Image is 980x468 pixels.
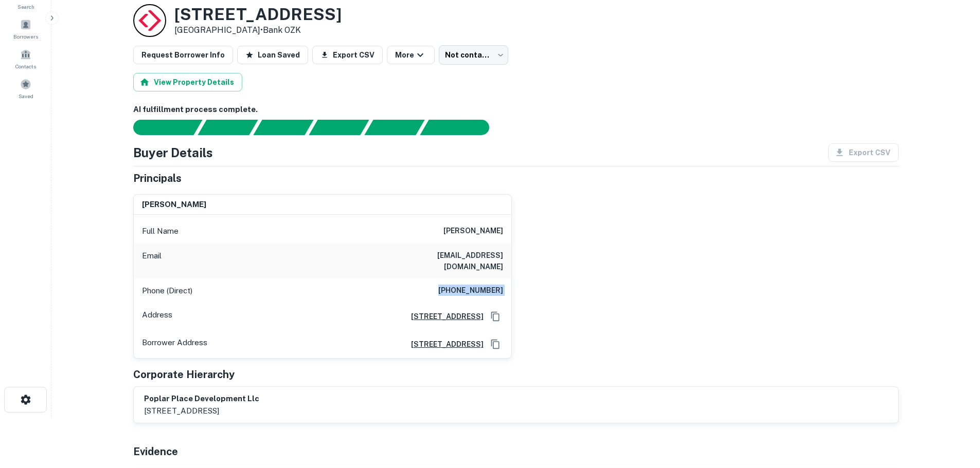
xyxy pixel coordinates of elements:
[488,309,503,324] button: Copy Address
[133,73,242,91] button: View Property Details
[15,62,36,70] span: Contacts
[133,46,233,64] button: Request Borrower Info
[142,199,206,211] h6: [PERSON_NAME]
[309,120,369,135] div: Principals found, AI now looking for contact information...
[3,45,48,72] a: Contacts
[133,104,899,116] h6: AI fulfillment process complete.
[488,336,503,352] button: Copy Address
[438,285,503,297] h6: [PHONE_NUMBER]
[133,444,178,459] h5: Evidence
[142,250,162,272] p: Email
[237,46,308,64] button: Loan Saved
[380,250,503,272] h6: [EMAIL_ADDRESS][DOMAIN_NAME]
[403,311,484,322] a: [STREET_ADDRESS]
[13,32,38,41] span: Borrowers
[443,225,503,237] h6: [PERSON_NAME]
[142,336,207,352] p: Borrower Address
[19,92,33,100] span: Saved
[142,309,172,324] p: Address
[263,25,301,35] a: Bank OZK
[387,46,435,64] button: More
[420,120,502,135] div: AI fulfillment process complete.
[174,24,342,36] p: [GEOGRAPHIC_DATA] •
[403,339,484,350] a: [STREET_ADDRESS]
[133,171,182,186] h5: Principals
[142,225,179,237] p: Full Name
[198,120,258,135] div: Your request is received and processing...
[3,15,48,43] a: Borrowers
[929,386,980,435] iframe: Chat Widget
[312,46,383,64] button: Export CSV
[3,74,48,102] a: Saved
[144,393,259,405] h6: poplar place development llc
[133,367,235,382] h5: Corporate Hierarchy
[17,3,34,11] span: Search
[364,120,424,135] div: Principals found, still searching for contact information. This may take time...
[144,405,259,417] p: [STREET_ADDRESS]
[142,285,192,297] p: Phone (Direct)
[121,120,198,135] div: Sending borrower request to AI...
[253,120,313,135] div: Documents found, AI parsing details...
[439,45,508,65] div: Not contacted
[133,143,213,162] h4: Buyer Details
[174,5,342,24] h3: [STREET_ADDRESS]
